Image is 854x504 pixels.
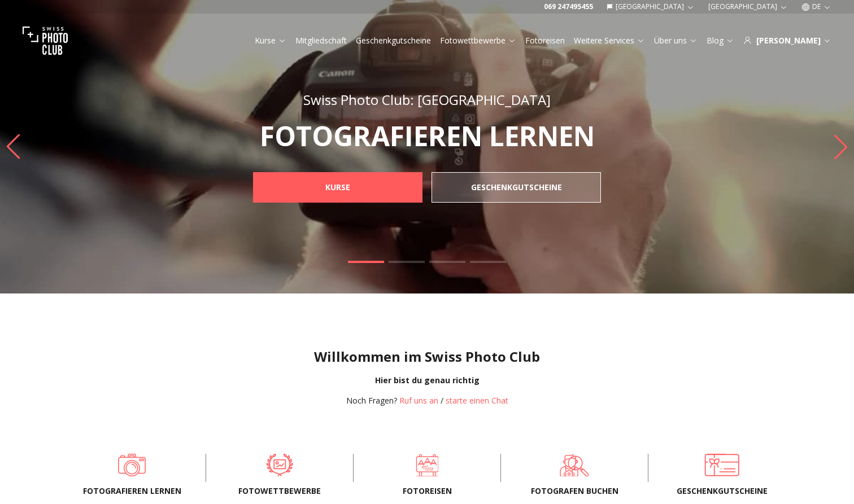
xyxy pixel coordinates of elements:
button: Fotowettbewerbe [435,33,521,49]
button: Kurse [250,33,291,49]
a: FOTOGRAFEN BUCHEN [519,454,630,476]
a: Blog [707,35,734,46]
button: Weitere Services [569,33,650,49]
button: starte einen Chat [446,395,508,406]
button: Geschenkgutscheine [351,33,435,49]
div: Hier bist du genau richtig [9,375,845,386]
button: Mitgliedschaft [291,33,351,49]
a: Ruf uns an [399,395,438,406]
a: Fotografieren lernen [77,454,188,476]
a: Fotoreisen [372,454,482,476]
span: Fotoreisen [372,485,482,497]
a: 069 247495455 [544,2,593,11]
a: Fotoreisen [525,35,565,46]
a: Geschenkgutscheine [666,454,777,476]
p: FOTOGRAFIEREN LERNEN [228,122,626,150]
button: Fotoreisen [521,33,569,49]
span: Noch Fragen? [346,395,397,406]
a: Kurse [255,35,286,46]
a: Fotowettbewerbe [440,35,516,46]
span: Swiss Photo Club: [GEOGRAPHIC_DATA] [303,90,551,109]
div: / [346,395,508,406]
div: [PERSON_NAME] [743,35,831,46]
a: Über uns [654,35,698,46]
a: Geschenkgutscheine [356,35,431,46]
button: Blog [702,33,739,49]
a: Weitere Services [574,35,645,46]
h1: Willkommen im Swiss Photo Club [9,348,845,366]
span: Geschenkgutscheine [666,485,777,497]
img: Swiss photo club [23,18,68,63]
b: GESCHENKGUTSCHEINE [471,182,562,193]
b: KURSE [325,182,350,193]
span: FOTOGRAFEN BUCHEN [519,485,630,497]
button: Über uns [650,33,702,49]
a: GESCHENKGUTSCHEINE [432,172,601,203]
a: Mitgliedschaft [295,35,347,46]
span: Fotowettbewerbe [224,485,335,497]
a: KURSE [253,172,422,203]
span: Fotografieren lernen [77,485,188,497]
a: Fotowettbewerbe [224,454,335,476]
